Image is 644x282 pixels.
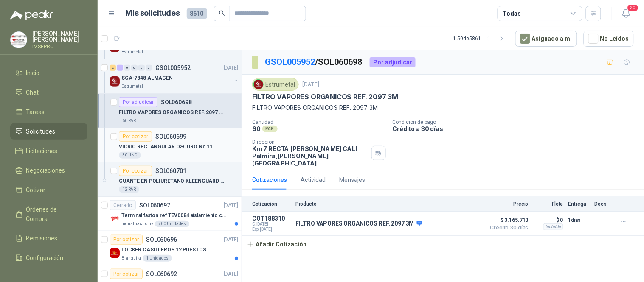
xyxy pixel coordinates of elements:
[155,168,186,174] p: SOL060701
[10,162,87,179] a: Negociaciones
[252,215,290,222] p: COT188310
[131,65,138,71] div: 0
[121,83,143,90] p: Estrumetal
[10,65,87,81] a: Inicio
[110,76,120,87] img: Company Logo
[146,65,152,71] div: 0
[265,57,315,67] a: GSOL005952
[110,214,120,224] img: Company Logo
[10,104,87,120] a: Tareas
[252,227,290,232] span: Exp: [DATE]
[26,68,40,78] span: Inicio
[26,107,45,117] span: Tareas
[98,128,242,162] a: Por cotizarSOL060699VIDRIO RECTANGULAR OSCURO No 1130 UND
[252,119,386,125] p: Cantidad
[138,65,145,71] div: 0
[187,8,207,19] span: 8610
[26,253,64,262] span: Configuración
[119,166,152,176] div: Por cotizar
[252,139,368,145] p: Dirección
[295,220,422,228] p: FILTRO VAPORES ORGANICOS REF. 2097 3M
[121,49,143,56] p: Estrumetal
[254,80,263,89] img: Company Logo
[121,246,206,254] p: LOCKER CASILLEROS 12 PUESTOS
[393,125,641,132] p: Crédito a 30 días
[224,236,238,244] p: [DATE]
[119,97,157,107] div: Por adjudicar
[146,237,177,243] p: SOL060696
[252,145,368,167] p: Km 7 RECTA [PERSON_NAME] CALI Palmira , [PERSON_NAME][GEOGRAPHIC_DATA]
[265,56,363,69] p: / SOL060698
[110,65,116,71] div: 2
[301,175,326,184] div: Actividad
[121,74,173,82] p: SCA-7848 ALMACEN
[252,125,261,132] p: 60
[486,225,529,230] span: Crédito 30 días
[117,65,123,71] div: 1
[98,197,242,231] a: CerradoSOL060697[DATE] Company LogoTerminal faston ref TEV0084 aislamiento completoIndustrias Tom...
[10,84,87,101] a: Chat
[252,78,299,91] div: Estrumetal
[627,4,639,12] span: 20
[619,6,634,21] button: 20
[110,200,136,210] div: Cerrado
[26,205,79,223] span: Órdenes de Compra
[119,131,152,142] div: Por cotizar
[155,65,191,71] p: GSOL005952
[110,235,143,245] div: Por cotizar
[119,117,139,124] div: 60 PAR
[26,127,56,136] span: Solicitudes
[503,9,521,18] div: Todas
[252,175,287,184] div: Cotizaciones
[10,201,87,227] a: Órdenes de Compra
[252,103,634,112] p: FILTRO VAPORES ORGANICOS REF. 2097 3M
[568,215,590,225] p: 1 días
[110,63,240,90] a: 2 1 0 0 0 0 GSOL005952[DATE] Company LogoSCA-7848 ALMACENEstrumetal
[302,81,319,89] p: [DATE]
[584,31,634,47] button: No Leídos
[534,215,563,225] p: $ 0
[224,64,238,72] p: [DATE]
[10,10,53,20] img: Logo peakr
[486,201,529,207] p: Precio
[10,230,87,246] a: Remisiones
[295,201,481,207] p: Producto
[486,215,529,225] span: $ 3.165.710
[155,221,189,227] div: 700 Unidades
[121,221,153,227] p: Industrias Tomy
[110,248,120,258] img: Company Logo
[10,143,87,159] a: Licitaciones
[119,109,225,117] p: FILTRO VAPORES ORGANICOS REF. 2097 3M
[98,231,242,265] a: Por cotizarSOL060696[DATE] Company LogoLOCKER CASILLEROS 12 PUESTOSBlanquita1 Unidades
[543,223,563,230] div: Incluido
[242,236,312,253] button: Añadir Cotización
[515,31,577,47] button: Asignado a mi
[126,7,180,20] h1: Mis solicitudes
[339,175,365,184] div: Mensajes
[139,202,170,208] p: SOL060697
[393,119,641,125] p: Condición de pago
[26,234,58,243] span: Remisiones
[453,32,509,45] div: 1 - 50 de 5861
[98,162,242,197] a: Por cotizarSOL060701GUANTE EN POLIURETANO KLEENGUARD G4012 PAR
[262,126,278,132] div: PAR
[119,186,139,193] div: 12 PAR
[26,166,65,175] span: Negociaciones
[155,134,186,140] p: SOL060699
[370,57,416,67] div: Por adjudicar
[124,65,130,71] div: 0
[10,182,87,198] a: Cotizar
[121,255,141,262] p: Blanquita
[119,177,225,185] p: GUANTE EN POLIURETANO KLEENGUARD G40
[98,94,242,128] a: Por adjudicarSOL060698FILTRO VAPORES ORGANICOS REF. 2097 3M60 PAR
[252,222,290,227] span: C: [DATE]
[161,99,192,105] p: SOL060698
[146,271,177,277] p: SOL060692
[252,201,290,207] p: Cotización
[26,88,39,97] span: Chat
[568,201,590,207] p: Entrega
[121,212,227,220] p: Terminal faston ref TEV0084 aislamiento completo
[534,201,563,207] p: Flete
[252,92,398,101] p: FILTRO VAPORES ORGANICOS REF. 2097 3M
[595,201,612,207] p: Docs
